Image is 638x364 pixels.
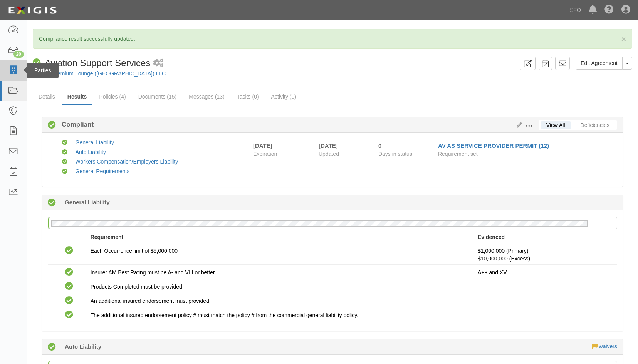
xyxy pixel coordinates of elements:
[93,89,131,104] a: Policies (4)
[91,284,184,290] span: Products Completed must be provided.
[621,35,626,43] button: Close
[76,139,114,145] a: General Liability
[319,151,339,157] span: Updated
[576,57,623,70] a: Edit Agreement
[566,2,585,18] a: SFO
[604,5,614,15] i: Help Center - Complianz
[56,120,94,129] b: Compliant
[39,35,626,43] p: Compliance result successfully updated.
[621,35,626,43] span: ×
[478,255,530,262] span: Policy #CUP-A9676835-25-43 Insurer: Travelers Property Casualty Co of Amer
[65,297,73,305] i: Compliant
[65,311,73,319] i: Compliant
[478,269,611,276] p: A++ and XV
[48,121,56,129] i: Compliant
[183,89,230,104] a: Messages (13)
[438,142,549,149] a: AV AS SERVICE PROVIDER PERMIT (12)
[48,199,56,207] i: Compliant 19 days (since 09/18/2025)
[253,150,313,158] span: Expiration
[575,121,615,129] a: Deficiencies
[65,268,73,276] i: Compliant
[62,140,67,145] i: Compliant
[91,248,178,254] span: Each Occurrence limit of $5,000,000
[478,247,611,262] p: $1,000,000 (Primary)
[33,59,41,67] i: Compliant
[27,63,59,78] div: Parties
[76,168,130,174] a: General Requirements
[45,58,150,68] span: Aviation Support Services
[76,149,106,155] a: Auto Liability
[62,159,67,165] i: Compliant
[231,89,265,104] a: Tasks (0)
[153,59,163,67] i: 1 scheduled workflow
[52,70,166,77] a: Premium Lounge ([GEOGRAPHIC_DATA]) LLC
[65,342,101,351] b: Auto Liability
[599,343,617,349] a: waivers
[541,121,571,129] a: View All
[91,298,211,304] span: An additional insured endorsement must provided.
[478,234,505,240] strong: Evidenced
[91,312,358,318] span: The additional insured endorsement policy # must match the policy # from the commercial general l...
[65,247,73,255] i: Compliant
[62,150,67,155] i: Compliant
[48,343,56,351] i: Compliant 0 days (since 10/07/2025)
[378,151,412,157] span: Days in status
[91,269,215,276] span: Insurer AM Best Rating must be A- and VIII or better
[6,3,59,17] img: logo-5460c22ac91f19d4615b14bd174203de0afe785f0fc80cf4dbbc73dc1793850b.png
[76,159,178,165] a: Workers Compensation/Employers Liability
[65,198,110,206] b: General Liability
[253,142,272,150] div: [DATE]
[133,89,183,104] a: Documents (15)
[65,282,73,291] i: Compliant
[91,234,124,240] strong: Requirement
[438,151,478,157] span: Requirement set
[33,89,61,104] a: Details
[13,51,24,58] div: 20
[378,142,432,150] div: Since 10/07/2025
[514,122,522,128] a: Edit Results
[319,142,367,150] div: [DATE]
[33,57,150,70] div: Aviation Support Services
[62,89,93,105] a: Results
[265,89,302,104] a: Activity (0)
[62,169,67,174] i: Compliant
